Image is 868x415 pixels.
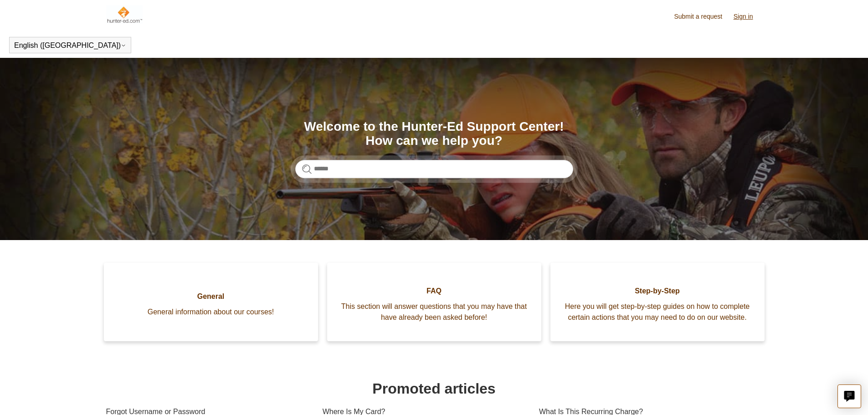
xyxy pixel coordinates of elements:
[106,5,143,24] img: Hunter-Ed Help Center home page
[327,263,541,341] a: FAQ This section will answer questions that you may have that have already been asked before!
[295,120,573,148] h1: Welcome to the Hunter-Ed Support Center! How can we help you?
[550,263,765,341] a: Step-by-Step Here you will get step-by-step guides on how to complete certain actions that you ma...
[106,378,762,400] h1: Promoted articles
[118,307,304,318] span: General information about our courses!
[118,291,304,302] span: General
[564,286,751,297] span: Step-by-Step
[104,263,318,341] a: General General information about our courses!
[341,286,528,297] span: FAQ
[14,41,126,50] button: English ([GEOGRAPHIC_DATA])
[295,160,573,178] input: Search
[734,12,762,21] a: Sign in
[564,301,751,323] span: Here you will get step-by-step guides on how to complete certain actions that you may need to do ...
[837,384,861,408] button: Live chat
[674,12,731,21] a: Submit a request
[341,301,528,323] span: This section will answer questions that you may have that have already been asked before!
